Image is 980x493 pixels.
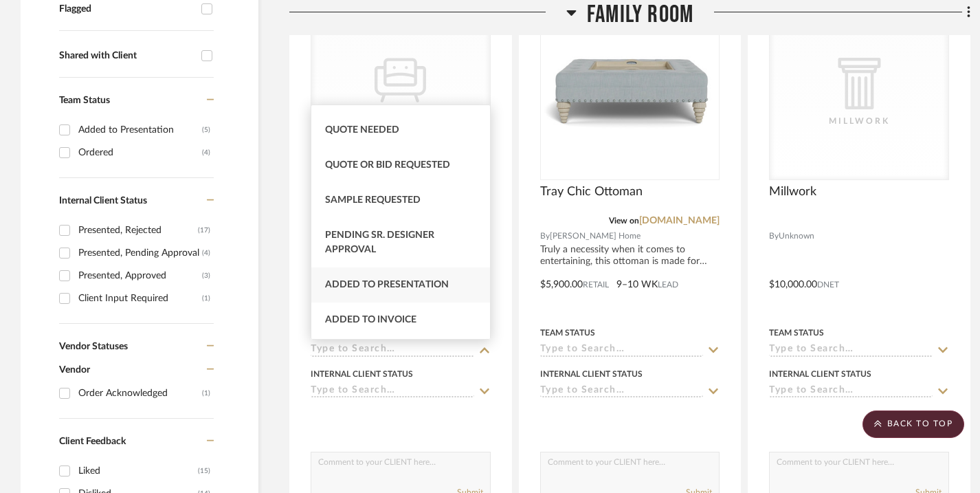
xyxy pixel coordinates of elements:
div: Presented, Approved [78,265,202,287]
div: Millwork [790,114,928,128]
div: Order Acknowledged [78,382,202,404]
div: Ordered [78,142,202,164]
span: Client Feedback [59,437,126,446]
span: By [540,230,550,243]
input: Type to Search… [540,344,704,357]
input: Type to Search… [311,344,474,357]
span: Millwork [769,184,816,199]
div: Flagged [59,3,194,15]
div: Presented, Pending Approval [78,242,202,264]
div: Team Status [540,327,595,339]
input: Type to Search… [540,385,704,398]
div: (5) [202,119,210,141]
div: (1) [202,382,210,404]
span: Internal Client Status [59,196,147,206]
img: Tray Chic Ottoman [542,36,719,150]
span: Sample Requested [325,195,421,205]
span: Vendor [59,365,90,375]
span: Quote Needed [325,125,399,135]
div: (3) [202,265,210,287]
scroll-to-top-button: BACK TO TOP [862,410,964,438]
div: Client Input Required [78,287,202,309]
div: Internal Client Status [540,368,643,380]
a: [DOMAIN_NAME] [639,216,720,226]
div: Internal Client Status [769,368,871,380]
span: Added to Invoice [325,315,416,325]
span: Added to Presentation [325,280,449,289]
div: (4) [202,242,210,264]
span: [PERSON_NAME] Home [550,230,641,243]
span: Quote or Bid Requested [325,160,450,170]
span: Unknown [779,230,814,243]
span: By [769,230,779,243]
div: (4) [202,142,210,164]
div: Liked [78,460,198,482]
div: (15) [198,460,210,482]
div: Presented, Rejected [78,219,198,241]
div: Internal Client Status [311,368,413,380]
span: Vendor Statuses [59,342,128,351]
input: Type to Search… [769,385,933,398]
div: (17) [198,219,210,241]
input: Type to Search… [311,385,474,398]
span: View on [609,217,639,225]
input: Type to Search… [769,344,933,357]
span: Pending Sr. Designer Approval [325,230,434,254]
div: Added to Presentation [78,119,202,141]
div: Team Status [769,327,824,339]
span: Team Status [59,96,110,105]
div: (1) [202,287,210,309]
div: Shared with Client [59,50,194,62]
span: Tray Chic Ottoman [540,184,643,199]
